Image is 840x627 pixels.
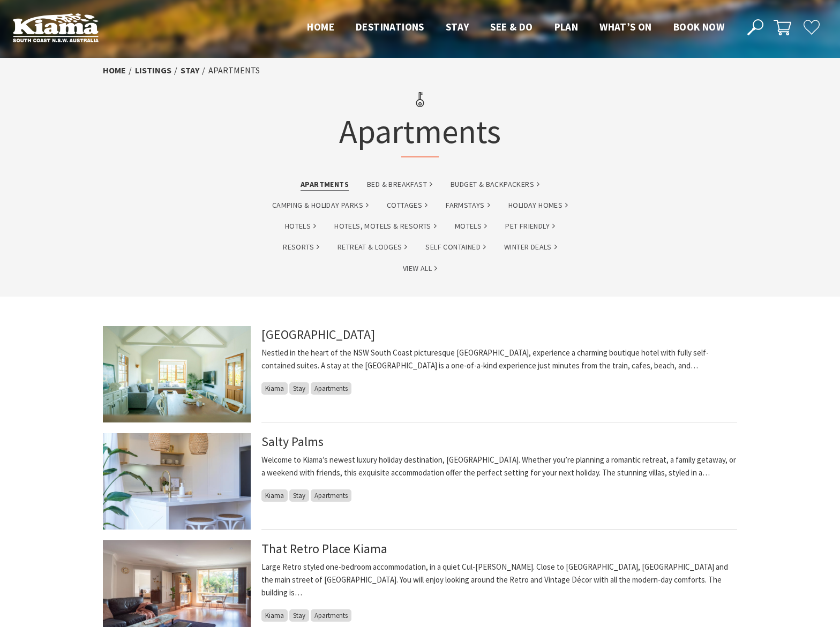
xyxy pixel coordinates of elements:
[403,262,437,275] a: View All
[13,13,99,42] img: Kiama Logo
[261,326,375,343] a: [GEOGRAPHIC_DATA]
[599,20,652,33] span: What’s On
[505,220,555,232] a: Pet Friendly
[261,609,288,622] span: Kiama
[289,489,309,502] span: Stay
[455,220,487,232] a: Motels
[261,540,387,557] a: That Retro Place Kiama
[446,199,490,211] a: Farmstays
[311,609,351,622] span: Apartments
[208,64,260,78] li: Apartments
[301,178,349,191] a: Apartments
[490,20,532,33] span: See & Do
[307,20,334,33] span: Home
[554,20,579,33] span: Plan
[334,220,437,232] a: Hotels, Motels & Resorts
[261,561,737,599] p: Large Retro styled one-bedroom accommodation, in a quiet Cul-[PERSON_NAME]. Close to [GEOGRAPHIC_...
[289,382,309,395] span: Stay
[339,83,501,157] h1: Apartments
[311,382,351,395] span: Apartments
[504,241,557,253] a: Winter Deals
[508,199,568,211] a: Holiday Homes
[285,220,316,232] a: Hotels
[356,20,424,33] span: Destinations
[261,433,324,450] a: Salty Palms
[289,609,309,622] span: Stay
[103,65,126,76] a: Home
[451,178,539,191] a: Budget & backpackers
[272,199,369,211] a: Camping & Holiday Parks
[367,178,432,191] a: Bed & Breakfast
[337,241,407,253] a: Retreat & Lodges
[135,65,171,76] a: listings
[673,20,724,33] span: Book now
[425,241,486,253] a: Self Contained
[283,241,319,253] a: Resorts
[261,346,737,372] p: Nestled in the heart of the NSW South Coast picturesque [GEOGRAPHIC_DATA], experience a charming ...
[296,19,735,36] nav: Main Menu
[311,489,351,502] span: Apartments
[261,454,737,479] p: Welcome to Kiama’s newest luxury holiday destination, [GEOGRAPHIC_DATA]. Whether you’re planning ...
[446,20,469,33] span: Stay
[181,65,199,76] a: Stay
[261,382,288,395] span: Kiama
[261,489,288,502] span: Kiama
[387,199,427,211] a: Cottages
[103,433,251,530] img: Beautiful Gourmet Kitchen to entertain & enjoy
